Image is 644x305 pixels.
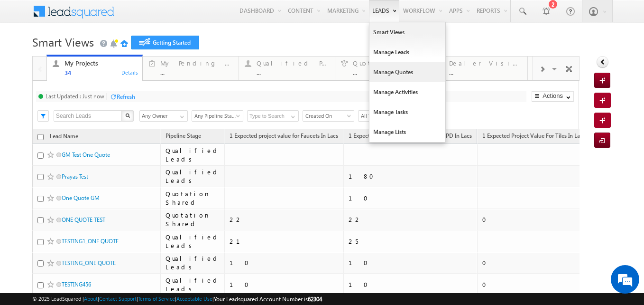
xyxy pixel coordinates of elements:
span: 62304 [308,295,322,303]
a: 1 Expected Project Value For Tiles In Lacs [478,131,590,143]
div: Qualified Leads [166,146,221,163]
div: Minimize live chat window [156,5,178,28]
a: Getting Started [131,36,199,49]
div: My Pending Followup Tasks [160,59,233,67]
a: Manage Lists [369,122,445,142]
div: 180 [349,172,473,181]
div: Quotation Shared [166,211,221,228]
img: Search [125,113,130,118]
a: Manage Quotes [369,62,445,82]
a: GM Test One Quote [62,151,110,158]
span: 1 Expected Project Value for SW and APD In Lacs [349,132,472,139]
a: About [84,295,98,302]
div: ... [160,69,233,76]
em: Start Chat [129,237,172,250]
div: 10 [349,280,473,289]
div: Quotations- Approval Pending [353,59,425,67]
div: 10 [349,258,473,267]
div: 10 [230,280,339,289]
a: Show All Items [175,111,187,120]
div: Refresh [117,93,135,100]
div: 10 [230,258,339,267]
div: Dealer Visits recorded [449,59,522,67]
a: TESTING_ONE QUOTE [62,259,116,267]
a: TESTING1_ONE QUOTE [62,238,119,245]
a: Manage Leads [369,42,445,62]
div: Quotation Shared [166,190,221,207]
div: My Projects [64,59,137,67]
button: Actions [532,91,574,102]
div: Qualified Leads [166,233,221,250]
div: 0 [482,258,586,267]
span: © 2025 LeadSquared | | | | | [32,295,322,304]
a: My Projects34Details [46,55,143,81]
a: Acceptable Use [176,295,212,302]
div: 21 [230,237,339,246]
div: 10 [349,194,473,202]
span: Your Leadsquared Account Number is [214,295,322,303]
div: Last Updated : Just now [46,93,104,100]
a: One Quote GM [62,194,100,201]
div: Pipeline Stage Filter [192,110,242,122]
a: 1 Expected project value for Faucets In Lacs [225,131,343,143]
a: All Time [358,110,410,122]
div: Qualified Leads [166,254,221,271]
a: Manage Activities [369,82,445,102]
span: 1 Expected Project Value For Tiles In Lacs [482,132,585,139]
div: Actual_Source Filter [247,110,298,122]
input: Check all records [37,134,44,140]
div: 22 [230,215,339,224]
div: ... [353,69,425,76]
a: Prayas Test [62,173,88,180]
a: Created On [303,110,354,122]
div: Qualified Leads [166,276,221,293]
div: Details [121,68,139,76]
a: 1 Expected Project Value for SW and APD In Lacs [344,131,477,143]
div: ... [449,69,522,76]
span: Smart Views [32,34,94,49]
div: Qualified Projects [257,59,329,67]
a: Smart Views [369,22,445,42]
div: 22 [349,215,473,224]
div: Qualified Leads [166,168,221,185]
a: Any Pipeline Stage [192,110,243,122]
a: Show All Items [286,111,298,120]
textarea: Type your message and hit 'Enter' [12,88,173,229]
img: d_60004797649_company_0_60004797649 [16,50,40,62]
a: Dealer Visits recorded... [431,57,528,80]
div: 25 [349,237,473,246]
a: ONE QUOTE TEST [62,216,105,223]
div: Owner Filter [139,110,187,122]
a: Pipeline Stage [161,131,206,143]
a: TESTING456 [62,281,91,288]
span: Created On [303,112,351,120]
input: Type to Search [247,110,299,122]
span: Any Pipeline Stage [192,112,240,120]
a: Lead Name [45,131,83,143]
div: 34 [64,69,137,76]
input: Search Leads [54,110,122,122]
span: All Time [359,112,406,120]
a: Manage Tasks [369,102,445,122]
a: Terms of Service [138,295,175,302]
div: 0 [482,215,586,224]
input: Type to Search [139,110,188,122]
a: Qualified Projects... [239,57,335,80]
span: Pipeline Stage [166,132,201,139]
div: ... [257,69,329,76]
a: Contact Support [99,295,137,302]
span: 1 Expected project value for Faucets In Lacs [230,132,338,139]
div: 0 [482,280,586,289]
a: Quotations- Approval Pending... [335,57,432,80]
a: My Pending Followup Tasks... [142,57,239,80]
div: Chat with us now [49,50,159,62]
